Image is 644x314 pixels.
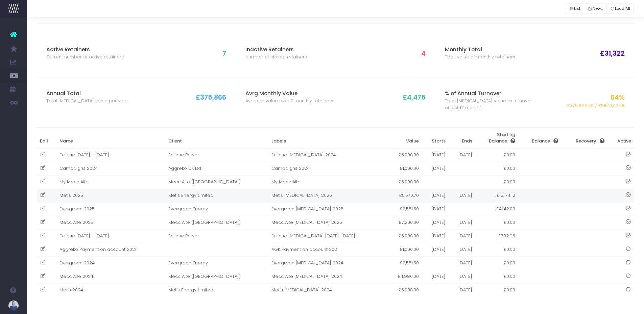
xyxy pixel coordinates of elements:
[268,148,386,162] td: Eclipse [MEDICAL_DATA] 2024
[422,189,449,202] td: [DATE]
[37,128,56,148] th: Edit
[165,148,268,162] td: Eclipse Power
[268,189,386,202] td: Metis [MEDICAL_DATA] 2025
[196,93,226,102] span: £375,866
[449,256,476,270] td: [DATE]
[56,270,165,283] td: Mecc Alte 2024
[56,162,165,175] td: Campaigns 2024
[386,283,422,297] td: £5,000.00
[422,229,449,243] td: [DATE]
[245,54,307,60] span: Number of closed retainers
[449,128,476,148] th: Ends
[422,148,449,162] td: [DATE]
[606,3,634,14] button: Load All
[165,175,268,189] td: Mecc Alte ([GEOGRAPHIC_DATA])
[46,90,136,97] h3: Annual Total
[165,162,268,175] td: Aggreko UK Ltd
[476,162,519,175] td: £0.00
[268,175,386,189] td: My Mecc Alte
[56,175,165,189] td: My Mecc Alte
[165,229,268,243] td: Eclipse Power
[386,128,422,148] th: Value
[567,102,625,109] span: £375,866.40 / £587,392.48
[268,202,386,216] td: Evergreen [MEDICAL_DATA] 2025
[56,216,165,229] td: Mecc Alte 2025
[476,175,519,189] td: £0.00
[268,128,386,148] th: Labels
[268,162,386,175] td: Campaigns 2024
[386,189,422,202] td: £5,570.70
[422,270,449,283] td: [DATE]
[449,283,476,297] td: [DATE]
[422,162,449,175] td: [DATE]
[245,98,333,104] span: Average value over 7 monthly retainers
[476,243,519,256] td: £0.00
[386,256,422,270] td: £2,551.50
[476,270,519,283] td: £0.00
[386,243,422,256] td: £1,000.00
[46,98,128,104] span: Total [MEDICAL_DATA] value per year
[449,243,476,256] td: [DATE]
[476,202,519,216] td: £4,142.00
[476,283,519,297] td: £0.00
[386,229,422,243] td: £5,000.00
[165,256,268,270] td: Evergreen Energy
[449,148,476,162] td: [DATE]
[222,49,226,58] span: 7
[445,47,535,53] h3: Monthly Total
[165,216,268,229] td: Mecc Alte ([GEOGRAPHIC_DATA])
[165,202,268,216] td: Evergreen Energy
[56,189,165,202] td: Metis 2025
[562,128,607,148] th: Recovery
[421,49,426,58] span: 4
[607,128,634,148] th: Active
[46,47,136,53] h3: Active Retainers
[403,93,426,102] span: £4,475
[422,243,449,256] td: [DATE]
[165,128,268,148] th: Client
[165,270,268,283] td: Mecc Alte ([GEOGRAPHIC_DATA])
[386,202,422,216] td: £2,551.50
[268,243,386,256] td: AGK Payment on account 2021
[449,229,476,243] td: [DATE]
[476,189,519,202] td: £15,174.12
[476,128,519,148] th: Starting Balance
[600,49,625,58] span: £31,322
[245,90,335,97] h3: Avrg Monthly Value
[56,256,165,270] td: Evergreen 2024
[386,216,422,229] td: £7,200.00
[449,270,476,283] td: [DATE]
[268,216,386,229] td: Mecc Alte [MEDICAL_DATA] 2025
[422,202,449,216] td: [DATE]
[519,128,562,148] th: Balance
[611,93,625,102] span: 64%
[445,98,535,111] span: Total [MEDICAL_DATA] value vs turnover of last 12 months.
[584,3,606,14] button: New...
[422,128,449,148] th: Starts
[476,148,519,162] td: £0.00
[386,162,422,175] td: £1,000.00
[268,256,386,270] td: Evergreen [MEDICAL_DATA] 2024
[245,47,335,53] h3: Inactive Retainers
[56,283,165,297] td: Metis 2024
[268,229,386,243] td: Eclipse [MEDICAL_DATA] [DATE]-[DATE]
[449,216,476,229] td: [DATE]
[422,216,449,229] td: [DATE]
[165,283,268,297] td: Metis Energy Limited
[476,216,519,229] td: £0.00
[449,189,476,202] td: [DATE]
[445,54,515,60] span: Total value of monthly retainers
[476,229,519,243] td: -£732.95
[56,229,165,243] td: Eclipse [DATE] - [DATE]
[56,243,165,256] td: Aggreko Payment on account 2021
[268,270,386,283] td: Mecc Alte [MEDICAL_DATA] 2024
[566,3,585,14] button: List
[268,283,386,297] td: Metis [MEDICAL_DATA] 2024
[386,175,422,189] td: £5,000.00
[165,189,268,202] td: Metis Energy Limited
[445,90,535,97] h3: % of Annual Turnover
[56,202,165,216] td: Evergreen 2025
[8,300,19,311] img: images/default_profile_image.png
[56,128,165,148] th: Name
[46,54,124,60] span: Current number of active retainers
